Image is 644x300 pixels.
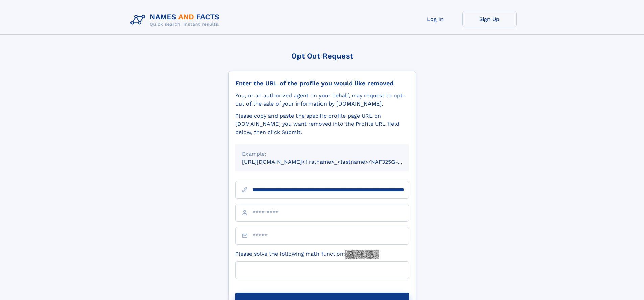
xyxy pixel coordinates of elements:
[128,11,225,29] img: Logo Names and Facts
[462,11,517,27] a: Sign Up
[242,150,402,158] div: Example:
[408,11,462,27] a: Log In
[235,250,379,259] label: Please solve the following math function:
[228,52,416,60] div: Opt Out Request
[235,112,409,136] div: Please copy and paste the specific profile page URL on [DOMAIN_NAME] you want removed into the Pr...
[235,79,409,87] div: Enter the URL of the profile you would like removed
[242,159,422,165] small: [URL][DOMAIN_NAME]<firstname>_<lastname>/NAF325G-xxxxxxxx
[235,92,409,108] div: You, or an authorized agent on your behalf, may request to opt-out of the sale of your informatio...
